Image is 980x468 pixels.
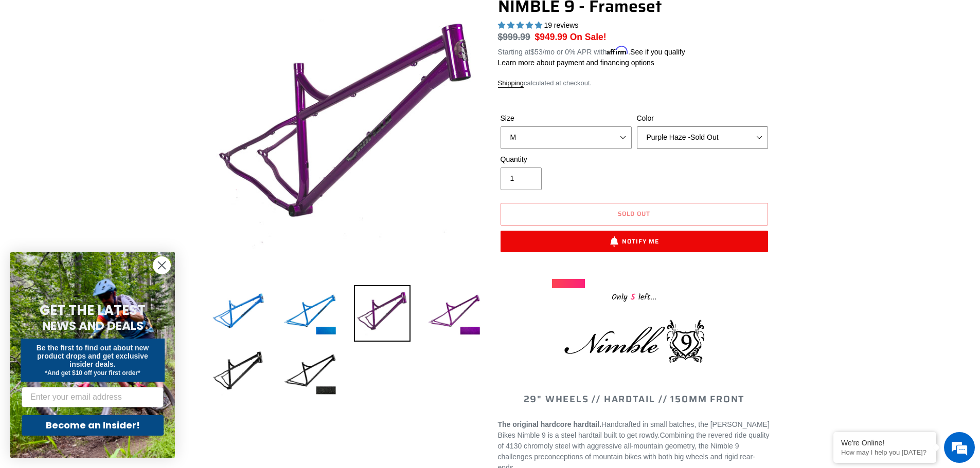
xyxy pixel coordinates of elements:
[535,32,567,42] span: $949.99
[498,420,601,428] strong: The original hardcore hardtail.
[498,79,524,88] a: Shipping
[618,209,650,218] span: Sold out
[22,387,164,407] input: Enter your email address
[501,203,768,226] button: Sold out
[498,420,770,439] span: Handcrafted in small batches, the [PERSON_NAME] Bikes Nimble 9 is a steel hardtail built to get r...
[210,345,266,401] img: Load image into Gallery viewer, NIMBLE 9 - Frameset
[630,48,685,56] a: See if you qualify - Learn more about Affirm Financing (opens in modal)
[607,46,628,55] span: Affirm
[552,288,717,304] div: Only left...
[498,78,771,88] div: calculated at checkout.
[498,44,685,58] p: Starting at /mo or 0% APR with .
[42,317,144,334] span: NEWS AND DEALS
[501,231,768,252] button: Notify Me
[282,285,338,342] img: Load image into Gallery viewer, NIMBLE 9 - Frameset
[498,59,654,67] a: Learn more about payment and financing options
[169,5,193,30] div: Minimize live chat window
[841,439,929,447] div: We're Online!
[501,154,632,165] label: Quantity
[210,285,266,342] img: Load image into Gallery viewer, NIMBLE 9 - Frameset
[153,256,171,274] button: Close dialog
[570,30,607,44] span: On Sale!
[544,21,578,29] span: 19 reviews
[37,344,149,368] span: Be the first to find out about new product drops and get exclusive insider deals.
[426,285,483,342] img: Load image into Gallery viewer, NIMBLE 9 - Frameset
[69,58,188,71] div: Chat with us now
[501,113,632,124] label: Size
[628,291,638,304] span: 5
[45,369,140,377] span: *And get $10 off your first order*
[637,113,768,124] label: Color
[22,415,164,436] button: Become an Insider!
[33,51,59,77] img: d_696896380_company_1647369064580_696896380
[60,129,142,233] span: We're online!
[841,448,929,456] p: How may I help you today?
[282,345,338,401] img: Load image into Gallery viewer, NIMBLE 9 - Frameset
[5,280,196,316] textarea: Type your message and hit 'Enter'
[530,48,542,56] span: $53
[498,32,530,42] s: $999.99
[11,57,27,72] div: Navigation go back
[498,21,544,29] span: 4.89 stars
[354,285,411,342] img: Load image into Gallery viewer, NIMBLE 9 - Frameset
[524,392,745,406] span: 29" WHEELS // HARDTAIL // 150MM FRONT
[40,301,146,320] span: GET THE LATEST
